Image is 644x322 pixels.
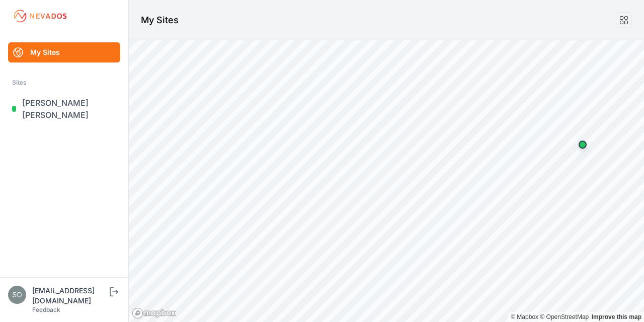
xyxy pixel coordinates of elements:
h1: My Sites [141,13,179,27]
div: [EMAIL_ADDRESS][DOMAIN_NAME] [32,286,108,306]
img: Nevados [12,8,68,24]
div: Map marker [573,135,593,155]
a: My Sites [8,42,120,62]
canvas: Map [129,40,644,322]
a: Map feedback [592,313,641,320]
a: Mapbox logo [132,307,176,319]
a: [PERSON_NAME] [PERSON_NAME] [8,93,120,125]
a: Feedback [32,306,60,313]
div: Sites [12,77,116,89]
img: solarsolutions@nautilussolar.com [8,286,26,304]
a: Mapbox [511,313,538,320]
a: OpenStreetMap [540,313,589,320]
